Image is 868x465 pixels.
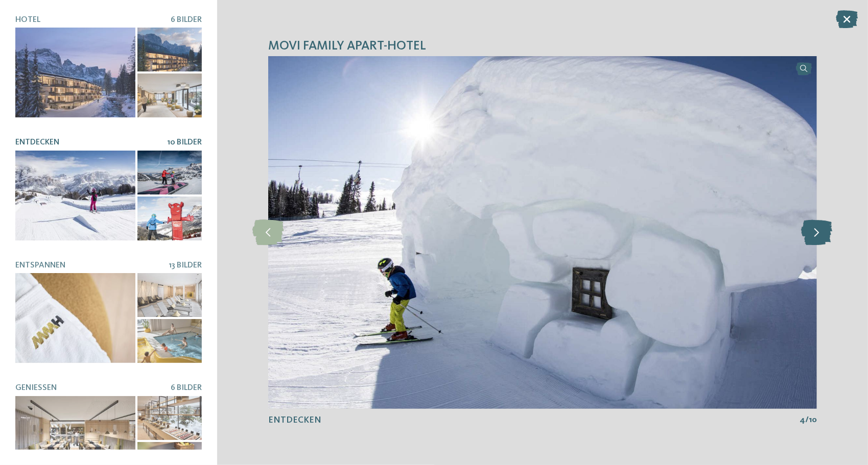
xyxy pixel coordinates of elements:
span: 4 [800,414,805,426]
span: Entdecken [268,415,321,425]
img: Movi Family Apart-Hotel [268,56,817,409]
span: Entspannen [15,261,65,270]
span: / [805,414,809,426]
span: 10 [809,414,817,426]
span: 6 Bilder [171,16,202,24]
span: 6 Bilder [171,384,202,392]
span: Movi Family Apart-Hotel [268,37,426,55]
span: Hotel [15,16,40,24]
span: Genießen [15,384,57,392]
span: Entdecken [15,138,59,146]
span: 10 Bilder [167,138,202,146]
span: 13 Bilder [169,261,202,270]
